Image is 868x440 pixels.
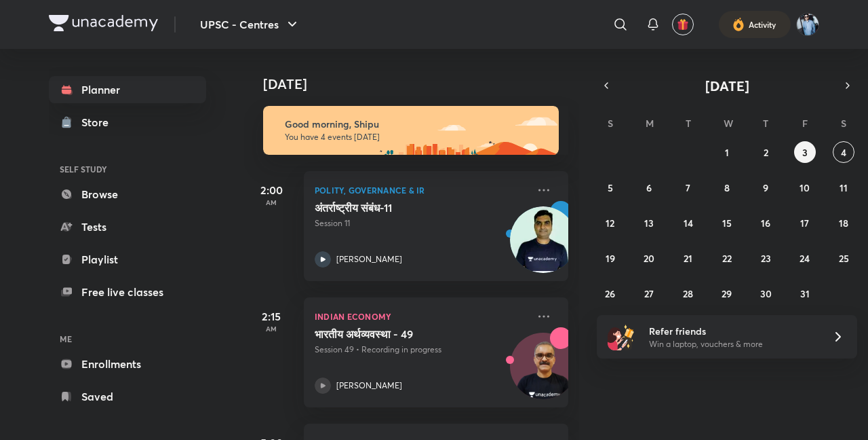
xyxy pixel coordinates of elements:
abbr: October 23, 2025 [761,252,771,265]
abbr: October 13, 2025 [644,217,654,230]
abbr: October 3, 2025 [802,146,808,159]
abbr: October 22, 2025 [722,252,732,265]
button: October 1, 2025 [716,141,738,163]
abbr: October 20, 2025 [644,252,654,265]
button: October 27, 2025 [638,282,660,304]
p: Session 11 [315,217,528,230]
button: October 13, 2025 [638,212,660,234]
button: October 9, 2025 [755,177,776,198]
button: October 5, 2025 [599,177,621,198]
abbr: October 15, 2025 [722,217,732,230]
button: October 28, 2025 [677,282,699,304]
abbr: October 28, 2025 [683,287,693,300]
button: [DATE] [616,76,838,95]
button: October 20, 2025 [638,247,660,269]
button: October 24, 2025 [794,247,816,269]
abbr: Friday [802,117,808,130]
abbr: Sunday [608,117,613,130]
img: Avatar [511,340,576,405]
abbr: October 10, 2025 [800,181,810,194]
div: Store [81,114,117,130]
h6: Refer friends [649,324,816,338]
abbr: October 11, 2025 [840,181,848,194]
h5: अंतर्राष्ट्रीय संबंध-11 [315,201,484,215]
h5: 2:00 [244,182,298,198]
img: morning [263,106,559,155]
button: October 23, 2025 [755,247,776,269]
img: Shipu [796,13,819,36]
abbr: October 14, 2025 [684,217,693,230]
abbr: October 24, 2025 [800,252,810,265]
button: October 2, 2025 [755,141,776,163]
abbr: Thursday [763,117,768,130]
p: Indian Economy [315,308,528,325]
img: avatar [677,18,689,31]
a: Planner [49,76,206,103]
abbr: Monday [646,117,654,130]
a: Store [49,109,206,136]
img: activity [732,16,745,33]
img: referral [608,323,635,350]
abbr: October 17, 2025 [800,217,809,230]
p: Polity, Governance & IR [315,182,528,198]
abbr: October 29, 2025 [722,287,732,300]
abbr: October 7, 2025 [686,181,690,194]
abbr: October 12, 2025 [606,217,614,230]
p: AM [244,198,298,206]
abbr: October 21, 2025 [684,252,692,265]
button: October 4, 2025 [833,141,854,163]
abbr: October 25, 2025 [839,252,849,265]
p: Session 49 • Recording in progress [315,344,528,356]
abbr: October 2, 2025 [764,146,768,159]
h6: Good morning, Shipu [285,118,547,130]
abbr: October 16, 2025 [761,217,770,230]
p: You have 4 events [DATE] [285,132,547,143]
abbr: October 1, 2025 [725,146,729,159]
button: October 25, 2025 [833,247,854,269]
abbr: Saturday [841,117,846,130]
button: October 22, 2025 [716,247,738,269]
abbr: October 19, 2025 [606,252,615,265]
h6: SELF STUDY [49,158,206,181]
a: Tests [49,213,206,240]
abbr: October 18, 2025 [839,217,848,230]
h5: भारतीय अर्थव्यवस्था - 49 [315,327,484,341]
button: UPSC - Centres [192,11,309,38]
button: October 6, 2025 [638,177,660,198]
button: October 14, 2025 [677,212,699,234]
a: Free live classes [49,278,206,306]
button: avatar [672,14,694,35]
abbr: October 30, 2025 [760,287,772,300]
button: October 11, 2025 [833,177,854,198]
button: October 15, 2025 [716,212,738,234]
h4: [DATE] [263,76,582,92]
abbr: October 4, 2025 [841,146,846,159]
button: October 21, 2025 [677,247,699,269]
button: October 19, 2025 [599,247,621,269]
button: October 30, 2025 [755,282,776,304]
button: October 29, 2025 [716,282,738,304]
a: Playlist [49,246,206,273]
a: Company Logo [49,15,158,35]
button: October 12, 2025 [599,212,621,234]
abbr: October 26, 2025 [605,287,615,300]
p: AM [244,325,298,333]
h6: ME [49,327,206,350]
button: October 7, 2025 [677,177,699,198]
abbr: October 5, 2025 [608,181,613,194]
button: October 8, 2025 [716,177,738,198]
abbr: October 6, 2025 [646,181,652,194]
button: October 26, 2025 [599,282,621,304]
p: [PERSON_NAME] [336,380,402,392]
a: Browse [49,181,206,208]
a: Enrollments [49,350,206,378]
button: October 16, 2025 [755,212,776,234]
button: October 3, 2025 [794,141,816,163]
button: October 17, 2025 [794,212,816,234]
button: October 31, 2025 [794,282,816,304]
img: Company Logo [49,15,158,31]
abbr: Tuesday [686,117,691,130]
a: Saved [49,383,206,410]
button: October 18, 2025 [833,212,854,234]
button: October 10, 2025 [794,177,816,198]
